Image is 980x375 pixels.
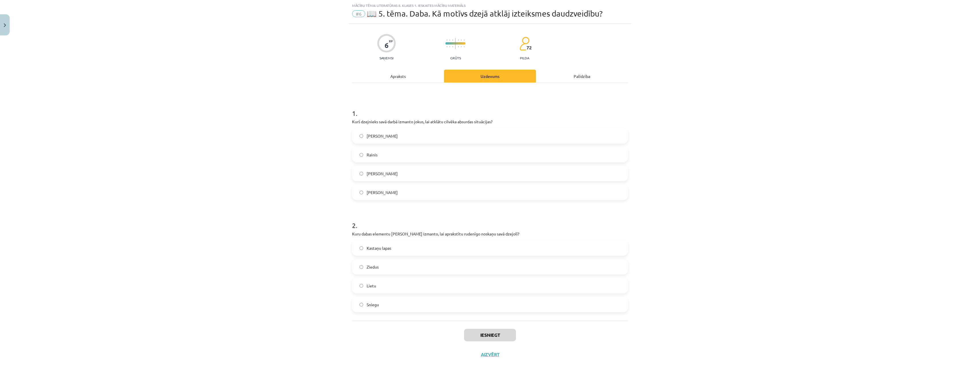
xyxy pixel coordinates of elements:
div: 6 [385,41,389,49]
h1: 1 . [352,99,628,117]
img: icon-short-line-57e1e144782c952c97e751825c79c345078a6d821885a25fce030b3d8c18986b.svg [452,39,453,41]
input: Rainis [360,153,363,157]
span: 📖 5. tēma. Daba. Kā motīvs dzejā atklāj izteiksmes daudzveidību? [367,9,603,18]
span: #6 [352,10,365,17]
img: icon-short-line-57e1e144782c952c97e751825c79c345078a6d821885a25fce030b3d8c18986b.svg [464,39,464,41]
span: Kastaņu lapas [367,245,391,251]
span: Lietu [367,283,376,289]
span: XP [389,39,393,43]
img: icon-close-lesson-0947bae3869378f0d4975bcd49f059093ad1ed9edebbc8119c70593378902aed.svg [4,23,6,27]
h1: 2 . [352,211,628,229]
input: [PERSON_NAME] [360,134,363,138]
span: [PERSON_NAME] [367,133,398,139]
p: Kuru dabas elementu [PERSON_NAME] izmanto, lai aprakstītu rudenīgo noskaņu savā dzejolī? [352,231,628,237]
p: Saņemsi [377,56,396,60]
div: Uzdevums [444,70,536,82]
div: Palīdzība [536,70,628,82]
img: icon-short-line-57e1e144782c952c97e751825c79c345078a6d821885a25fce030b3d8c18986b.svg [461,46,461,47]
img: icon-short-line-57e1e144782c952c97e751825c79c345078a6d821885a25fce030b3d8c18986b.svg [461,39,461,41]
input: [PERSON_NAME] [360,191,363,194]
input: Ziedus [360,265,363,269]
button: Aizvērt [479,352,501,357]
input: Lietu [360,284,363,288]
img: icon-short-line-57e1e144782c952c97e751825c79c345078a6d821885a25fce030b3d8c18986b.svg [464,46,464,47]
p: pilda [520,56,529,60]
span: [PERSON_NAME] [367,171,398,177]
img: icon-long-line-d9ea69661e0d244f92f715978eff75569469978d946b2353a9bb055b3ed8787d.svg [455,38,456,49]
span: 72 [527,45,532,50]
img: icon-short-line-57e1e144782c952c97e751825c79c345078a6d821885a25fce030b3d8c18986b.svg [452,46,453,47]
div: Mācību tēma: Literatūras 8. klases 1. ieskaites mācību materiāls [352,3,628,7]
input: Kastaņu lapas [360,246,363,250]
span: Sniegu [367,302,379,308]
img: students-c634bb4e5e11cddfef0936a35e636f08e4e9abd3cc4e673bd6f9a4125e45ecb1.svg [519,37,529,51]
button: Iesniegt [464,329,516,341]
img: icon-short-line-57e1e144782c952c97e751825c79c345078a6d821885a25fce030b3d8c18986b.svg [458,39,459,41]
input: Sniegu [360,303,363,307]
p: Kurš dzejnieks savā darbā izmanto jokus, lai atklātu cilvēka absurdas situācijas? [352,119,628,125]
span: Ziedus [367,264,379,270]
p: Grūts [450,56,461,60]
img: icon-short-line-57e1e144782c952c97e751825c79c345078a6d821885a25fce030b3d8c18986b.svg [458,46,459,47]
input: [PERSON_NAME] [360,172,363,176]
span: [PERSON_NAME] [367,189,398,195]
div: Apraksts [352,70,444,82]
span: Rainis [367,152,377,158]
